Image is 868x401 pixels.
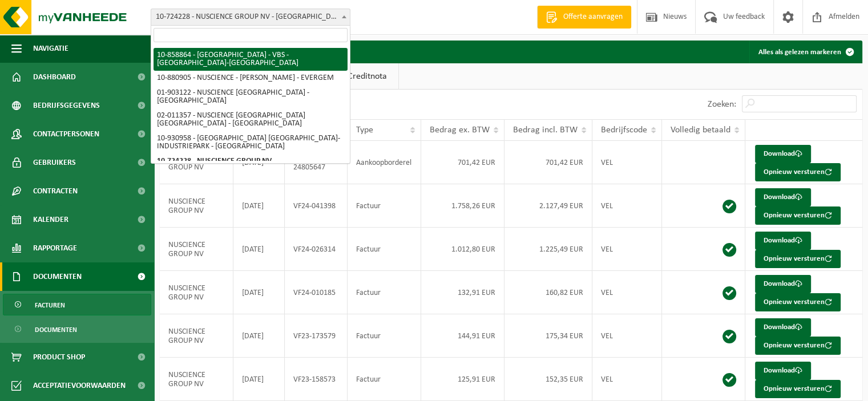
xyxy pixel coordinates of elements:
button: Opnieuw versturen [755,206,841,225]
a: Offerte aanvragen [537,6,631,29]
td: [DATE] [233,358,285,401]
td: Factuur [348,358,421,401]
li: 01-903122 - NUSCIENCE [GEOGRAPHIC_DATA] - [GEOGRAPHIC_DATA] [154,86,348,108]
a: Documenten [3,318,151,340]
td: 701,42 EUR [421,141,504,184]
td: [DATE] [233,228,285,271]
button: Opnieuw versturen [755,380,841,398]
td: 701,42 EUR [504,141,592,184]
span: Contactpersonen [33,120,99,148]
span: Product Shop [33,343,85,371]
li: 10-724228 - NUSCIENCE GROUP NV - [GEOGRAPHIC_DATA] [154,154,348,177]
td: Aankoopborderel [348,141,421,184]
span: Facturen [35,294,65,316]
td: [DATE] [233,314,285,358]
span: Documenten [33,262,82,291]
span: Type [356,125,373,135]
a: Creditnota [336,63,398,90]
span: Bedrag ex. BTW [430,125,490,135]
td: Factuur [348,314,421,358]
a: Facturen [3,294,151,315]
td: VF24-010185 [285,271,348,314]
button: Opnieuw versturen [755,250,841,268]
span: 10-724228 - NUSCIENCE GROUP NV - DRONGEN [151,9,350,26]
button: Alles als gelezen markeren [749,40,861,63]
td: NUSCIENCE GROUP NV [160,271,233,314]
td: Factuur [348,228,421,271]
label: Zoeken: [708,100,736,109]
td: VF23-173579 [285,314,348,358]
span: Rapportage [33,234,77,262]
li: 10-858864 - [GEOGRAPHIC_DATA] - VBS - [GEOGRAPHIC_DATA]-[GEOGRAPHIC_DATA] [154,48,348,71]
td: 175,34 EUR [504,314,592,358]
td: Factuur [348,271,421,314]
span: 10-724228 - NUSCIENCE GROUP NV - DRONGEN [151,9,350,25]
li: 10-880905 - NUSCIENCE - [PERSON_NAME] - EVERGEM [154,71,348,86]
span: Gebruikers [33,148,76,177]
td: NUSCIENCE GROUP NV [160,358,233,401]
td: 132,91 EUR [421,271,504,314]
td: VF24-026314 [285,228,348,271]
td: 160,82 EUR [504,271,592,314]
td: VF24-041398 [285,184,348,228]
span: Bedrijfscode [601,125,647,135]
td: VEL [592,271,662,314]
a: Download [755,318,811,337]
td: VEL [592,228,662,271]
span: Contracten [33,177,78,205]
td: NUSCIENCE GROUP NV [160,184,233,228]
td: [DATE] [233,184,285,228]
a: Download [755,362,811,380]
td: NUSCIENCE GROUP NV [160,314,233,358]
a: Download [755,232,811,250]
td: VEL [592,314,662,358]
span: Volledig betaald [671,125,730,135]
td: 144,91 EUR [421,314,504,358]
td: Factuur [348,184,421,228]
td: 1.012,80 EUR [421,228,504,271]
button: Opnieuw versturen [755,163,841,181]
td: NUSCIENCE GROUP NV [160,228,233,271]
a: Download [755,145,811,163]
li: 02-011357 - NUSCIENCE [GEOGRAPHIC_DATA] [GEOGRAPHIC_DATA] - [GEOGRAPHIC_DATA] [154,108,348,131]
button: Opnieuw versturen [755,293,841,311]
span: Offerte aanvragen [560,11,625,23]
span: Documenten [35,319,77,341]
td: VEL [592,141,662,184]
td: VF23-158573 [285,358,348,401]
span: Navigatie [33,34,68,63]
td: VEL [592,184,662,228]
span: Acceptatievoorwaarden [33,371,126,400]
td: 2.127,49 EUR [504,184,592,228]
td: [DATE] [233,271,285,314]
td: 1.758,26 EUR [421,184,504,228]
td: VEL [592,358,662,401]
a: Download [755,188,811,206]
span: Bedrijfsgegevens [33,91,100,120]
td: 152,35 EUR [504,358,592,401]
td: 1.225,49 EUR [504,228,592,271]
span: Bedrag incl. BTW [513,125,578,135]
span: Dashboard [33,63,76,91]
td: 125,91 EUR [421,358,504,401]
span: Kalender [33,205,68,234]
a: Download [755,275,811,293]
button: Opnieuw versturen [755,337,841,355]
li: 10-930958 - [GEOGRAPHIC_DATA] [GEOGRAPHIC_DATA]- INDUSTRIEPARK - [GEOGRAPHIC_DATA] [154,131,348,154]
